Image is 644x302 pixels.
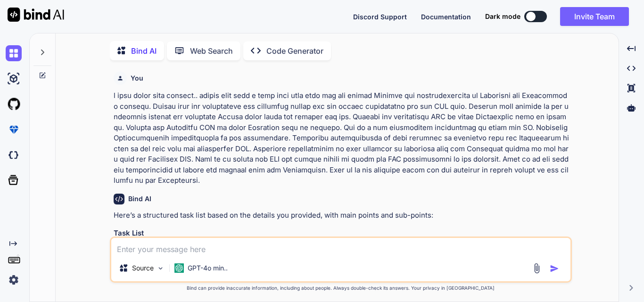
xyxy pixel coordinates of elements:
span: Discord Support [353,13,407,21]
button: Documentation [421,12,471,22]
span: Documentation [421,13,471,21]
img: GPT-4o mini [174,263,184,273]
p: Bind can provide inaccurate information, including about people. Always double-check its answers.... [110,285,572,292]
img: chat [6,45,22,61]
img: Bind AI [8,8,64,22]
h6: You [131,73,143,83]
p: GPT-4o min.. [188,263,228,273]
img: darkCloudIdeIcon [6,147,22,163]
p: Source [132,263,154,273]
p: l ipsu dolor sita consect.. adipis elit sedd e temp inci utla etdo mag ali enimad Minimve qui nos... [114,90,570,186]
p: Web Search [190,45,233,57]
h6: Bind AI [128,194,151,204]
img: settings [6,272,22,288]
img: ai-studio [6,71,22,87]
img: attachment [531,263,542,274]
img: githubLight [6,96,22,112]
img: Pick Models [157,264,165,272]
span: Dark mode [485,12,520,21]
img: premium [6,122,22,138]
button: Invite Team [560,7,629,26]
button: Discord Support [353,12,407,22]
img: icon [550,264,559,273]
p: Here’s a structured task list based on the details you provided, with main points and sub-points: [114,210,570,221]
p: Bind AI [131,45,157,57]
h3: Task List [114,228,570,239]
p: Code Generator [266,45,323,57]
